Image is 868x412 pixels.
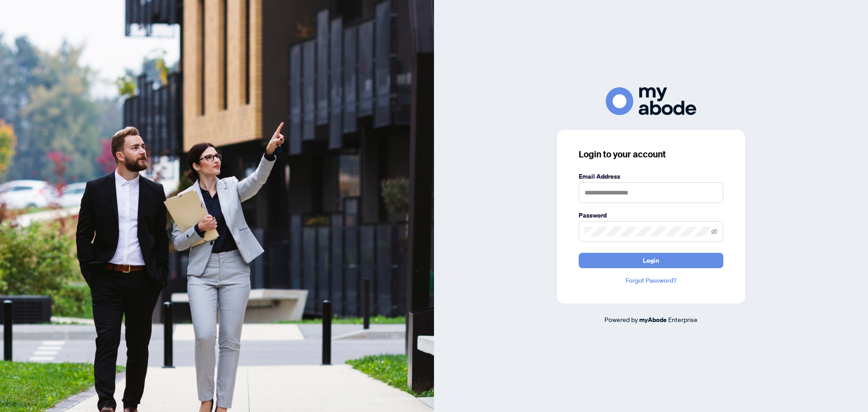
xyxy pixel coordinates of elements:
[606,87,696,115] img: ma-logo
[711,228,717,235] span: eye-invisible
[579,275,723,285] a: Forgot Password?
[579,171,723,181] label: Email Address
[579,253,723,268] button: Login
[604,315,638,323] span: Powered by
[643,253,659,268] span: Login
[579,210,723,220] label: Password
[579,148,723,161] h3: Login to your account
[639,315,667,325] a: myAbode
[668,315,698,323] span: Enterprise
